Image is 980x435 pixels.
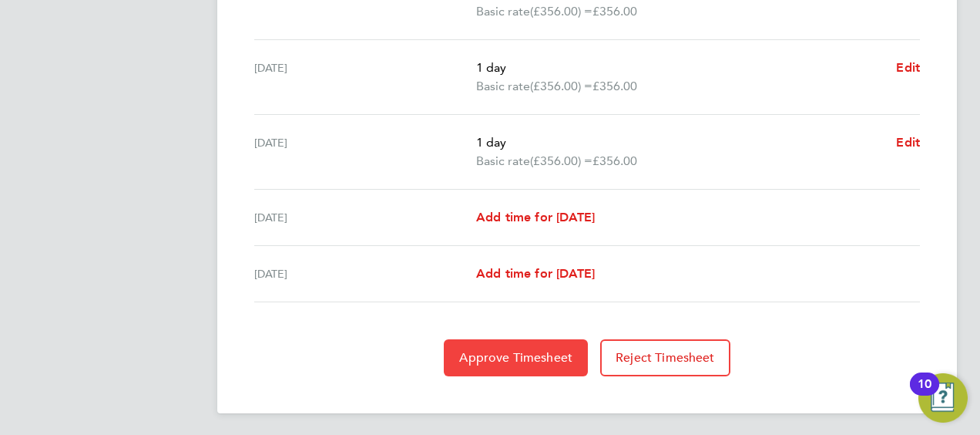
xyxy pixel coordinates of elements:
button: Reject Timesheet [600,339,730,376]
a: Edit [896,133,920,152]
a: Edit [896,59,920,77]
span: (£356.00) = [530,4,592,19]
button: Open Resource Center, 10 new notifications [918,373,968,423]
span: Approve Timesheet [459,350,572,366]
div: 10 [918,384,931,404]
span: (£356.00) = [530,79,592,93]
span: Reject Timesheet [616,350,715,366]
div: [DATE] [254,208,476,227]
span: £356.00 [592,79,637,93]
p: 1 day [476,133,884,152]
span: £356.00 [592,153,637,168]
a: Add time for [DATE] [476,265,595,283]
div: [DATE] [254,59,476,96]
span: Edit [896,60,920,75]
span: Add time for [DATE] [476,210,595,224]
div: [DATE] [254,133,476,170]
span: Basic rate [476,152,530,170]
span: Add time for [DATE] [476,266,595,281]
p: 1 day [476,59,884,77]
button: Approve Timesheet [444,339,588,376]
span: (£356.00) = [530,153,592,168]
span: Basic rate [476,2,530,21]
span: Edit [896,135,920,150]
span: Basic rate [476,77,530,96]
div: [DATE] [254,265,476,283]
span: £356.00 [592,4,637,19]
a: Add time for [DATE] [476,208,595,227]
